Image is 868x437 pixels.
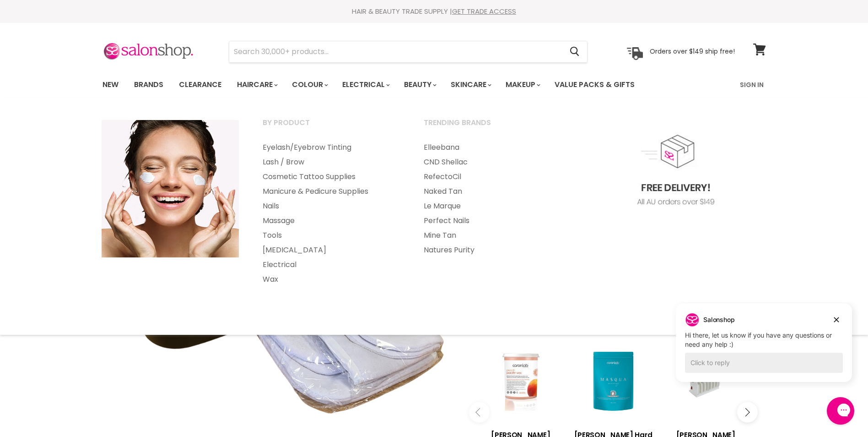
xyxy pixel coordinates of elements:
a: Sign In [734,75,769,94]
a: Skincare [444,75,497,94]
button: Search [563,41,587,62]
nav: Main [91,71,777,98]
a: Le Marque [412,199,571,213]
a: Wax [251,272,410,287]
a: Mine Tan [412,228,571,243]
ul: Main menu [251,140,410,287]
a: Electrical [251,257,410,272]
a: CND Shellac [412,155,571,169]
a: New [96,75,125,94]
p: Orders over $149 ship free! [650,47,735,55]
a: Makeup [499,75,546,94]
a: By Product [251,115,410,138]
a: Brands [127,75,170,94]
a: Haircare [230,75,283,94]
div: HAIR & BEAUTY TRADE SUPPLY | [91,7,777,16]
ul: Main menu [96,71,688,98]
a: Perfect Nails [412,213,571,228]
a: Beauty [397,75,442,94]
ul: Main menu [412,140,571,257]
input: Search [229,41,563,62]
a: [MEDICAL_DATA] [251,243,410,257]
a: Lash / Brow [251,155,410,169]
a: Eyelash/Eyebrow Tinting [251,140,410,155]
a: Nails [251,199,410,213]
a: Elleebana [412,140,571,155]
a: Natures Purity [412,243,571,257]
a: Colour [285,75,334,94]
a: Massage [251,213,410,228]
form: Product [229,41,588,63]
a: RefectoCil [412,169,571,184]
iframe: Gorgias live chat messenger [822,394,859,428]
a: Clearance [172,75,228,94]
a: Manicure & Pedicure Supplies [251,184,410,199]
a: Value Packs & Gifts [548,75,642,94]
a: Trending Brands [412,115,571,138]
iframe: Gorgias live chat campaigns [669,302,859,396]
a: Tools [251,228,410,243]
a: Electrical [335,75,395,94]
a: GET TRADE ACCESS [452,6,516,16]
a: Cosmetic Tattoo Supplies [251,169,410,184]
a: Naked Tan [412,184,571,199]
